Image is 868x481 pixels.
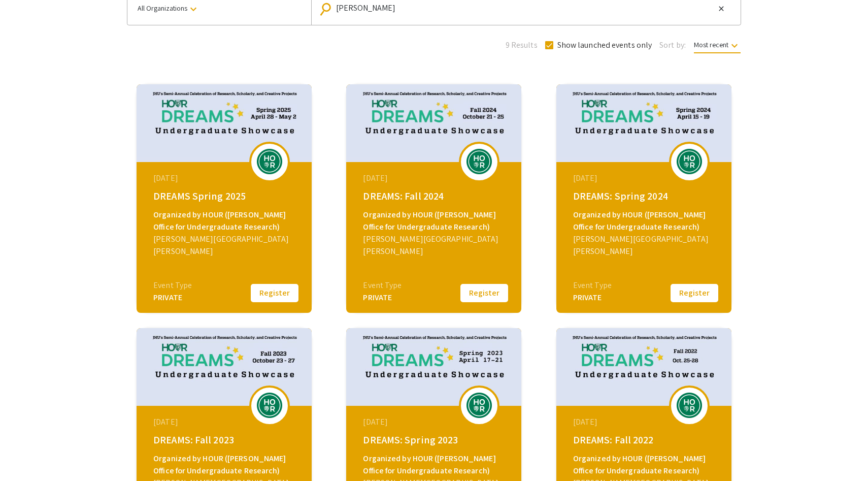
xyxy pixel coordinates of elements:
[254,393,285,418] img: dreams-fall-2023_eventLogo_4fff3a_.png
[728,40,741,52] mat-icon: keyboard_arrow_down
[363,416,507,428] div: [DATE]
[336,4,715,13] input: Looking for something specific?
[715,3,727,15] button: Clear
[669,282,720,304] button: Register
[573,432,717,447] div: DREAMS: Fall 2022
[573,172,717,184] div: [DATE]
[674,393,705,418] img: dreams-fall-2022_eventLogo_81fd70_.png
[694,40,741,53] span: Most recent
[556,84,731,162] img: dreams-spring-2024_eventCoverPhoto_ffb700__thumb.jpg
[153,188,297,204] div: DREAMS Spring 2025
[573,453,717,477] div: Organized by HOUR ([PERSON_NAME] Office for Undergraduate Research)
[573,292,612,304] div: PRIVATE
[153,233,297,258] div: [PERSON_NAME][GEOGRAPHIC_DATA][PERSON_NAME]
[187,3,199,15] mat-icon: keyboard_arrow_down
[573,416,717,428] div: [DATE]
[557,39,652,51] span: Show launched events only
[153,292,192,304] div: PRIVATE
[717,4,725,13] mat-icon: close
[137,84,312,162] img: dreams-spring-2025_eventCoverPhoto_df4d26__thumb.jpg
[573,188,717,204] div: DREAMS: Spring 2024
[363,292,402,304] div: PRIVATE
[137,328,312,406] img: dreams-fall-2023_eventCoverPhoto_d3d732__thumb.jpg
[153,416,297,428] div: [DATE]
[153,209,297,233] div: Organized by HOUR ([PERSON_NAME] Office for Undergraduate Research)
[8,435,43,473] iframe: Chat
[153,279,192,292] div: Event Type
[363,209,507,233] div: Organized by HOUR ([PERSON_NAME] Office for Undergraduate Research)
[464,393,494,418] img: dreams-spring-2023_eventLogo_75360d_.png
[363,279,402,292] div: Event Type
[686,36,749,54] button: Most recent
[459,282,510,304] button: Register
[346,84,521,162] img: dreams-fall-2024_eventCoverPhoto_0caa39__thumb.jpg
[573,233,717,258] div: [PERSON_NAME][GEOGRAPHIC_DATA][PERSON_NAME]
[363,172,507,184] div: [DATE]
[249,282,300,304] button: Register
[153,172,297,184] div: [DATE]
[346,328,521,406] img: dreams-spring-2023_eventCoverPhoto_a4ac1d__thumb.jpg
[573,209,717,233] div: Organized by HOUR ([PERSON_NAME] Office for Undergraduate Research)
[363,453,507,477] div: Organized by HOUR ([PERSON_NAME] Office for Undergraduate Research)
[506,39,538,51] span: 9 Results
[659,39,686,51] span: Sort by:
[254,149,285,174] img: dreams-spring-2025_eventLogo_7b54a7_.png
[363,188,507,204] div: DREAMS: Fall 2024
[363,432,507,447] div: DREAMS: Spring 2023
[674,149,705,174] img: dreams-spring-2024_eventLogo_346f6f_.png
[556,328,731,406] img: dreams-fall-2022_eventCoverPhoto_564f57__thumb.jpg
[153,432,297,447] div: DREAMS: Fall 2023
[363,233,507,258] div: [PERSON_NAME][GEOGRAPHIC_DATA][PERSON_NAME]
[153,453,297,477] div: Organized by HOUR ([PERSON_NAME] Office for Undergraduate Research)
[464,149,494,174] img: dreams-fall-2024_eventLogo_ff6658_.png
[138,4,199,13] span: All Organizations
[573,279,612,292] div: Event Type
